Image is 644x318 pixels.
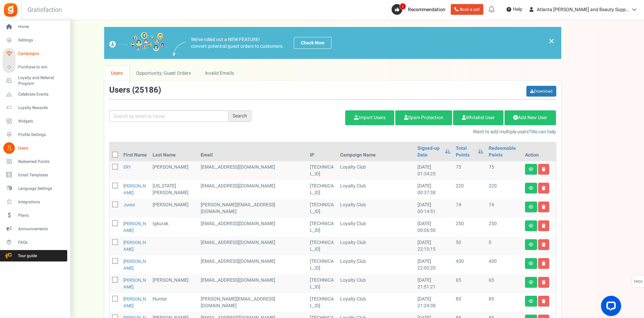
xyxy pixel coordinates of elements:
[529,224,533,228] i: View details
[129,66,198,81] a: Opportunity: Guest Orders
[3,129,67,140] a: Profile Settings
[453,237,486,255] td: 50
[415,199,453,218] td: [DATE] 00:14:51
[3,21,67,33] a: Home
[198,237,307,255] td: [EMAIL_ADDRESS][DOMAIN_NAME]
[3,156,67,167] a: Redeemed Points
[123,258,146,271] a: [PERSON_NAME]
[542,167,546,171] i: Delete user
[3,62,67,73] a: Purchase to win
[307,293,337,312] td: [TECHNICAL_ID]
[486,237,522,255] td: 0
[150,142,198,161] th: Last Name
[529,205,533,209] i: View details
[415,180,453,199] td: [DATE] 00:37:38
[198,142,307,161] th: Email
[307,199,337,218] td: [TECHNICAL_ID]
[198,180,307,199] td: [EMAIL_ADDRESS][DOMAIN_NAME]
[150,274,198,293] td: [PERSON_NAME]
[415,218,453,237] td: [DATE] 00:06:50
[135,84,158,96] span: 25186
[415,237,453,255] td: [DATE] 22:10:15
[529,261,533,266] i: View details
[489,145,519,158] a: Redeemable Points
[529,299,533,303] i: View details
[18,226,65,232] span: Announcements
[18,240,65,245] span: FAQs
[109,32,165,54] img: images
[400,3,406,10] span: 1
[173,42,186,56] img: images
[3,196,67,208] a: Integrations
[198,255,307,274] td: [EMAIL_ADDRESS][DOMAIN_NAME]
[121,142,150,161] th: First Name
[150,199,198,218] td: [PERSON_NAME]
[634,275,643,288] span: FAQs
[337,142,415,161] th: Campaign Name
[486,199,522,218] td: 74
[18,37,65,43] span: Settings
[542,299,546,303] i: Delete user
[307,142,337,161] th: IP
[408,6,445,13] span: Recommendation
[18,213,65,218] span: Plans
[522,142,556,161] th: Action
[529,280,533,284] i: View details
[18,172,65,178] span: Email Templates
[542,186,546,190] i: Delete user
[18,145,65,151] span: Users
[150,293,198,312] td: Hunter
[3,169,67,181] a: Email Templates
[123,277,146,290] a: [PERSON_NAME]
[337,293,415,312] td: Loyalty Club
[198,161,307,180] td: [EMAIL_ADDRESS][DOMAIN_NAME]
[417,145,442,158] a: Signed-up Date
[451,4,483,15] a: Book a call
[18,64,65,70] span: Purchase to win
[3,142,67,154] a: Users
[392,4,448,15] a: 1 Recommendation
[3,183,67,194] a: Language Settings
[20,3,69,17] h3: Gratisfaction
[123,220,146,234] a: [PERSON_NAME]
[337,218,415,237] td: Loyalty Club
[526,86,556,97] a: Download
[294,37,331,49] a: Check Now
[486,293,522,312] td: 85
[3,35,67,46] a: Settings
[18,92,65,97] span: Celebrate Events
[542,224,546,228] i: Delete user
[395,110,452,125] a: Spam Protection
[198,218,307,237] td: [EMAIL_ADDRESS][DOMAIN_NAME]
[123,164,131,170] a: ERY
[486,255,522,274] td: 430
[453,274,486,293] td: 65
[337,255,415,274] td: Loyalty Club
[18,186,65,191] span: Language Settings
[261,129,556,135] p: Want to add multiple users?
[191,36,284,50] p: We've rolled out a NEW FEATURE! convert potential guest orders to customers.
[529,167,533,171] i: View details
[123,239,146,252] a: [PERSON_NAME]
[3,48,67,60] a: Campaigns
[415,255,453,274] td: [DATE] 22:00:35
[18,199,65,205] span: Integrations
[198,293,307,312] td: [PERSON_NAME][EMAIL_ADDRESS][DOMAIN_NAME]
[123,183,146,196] a: [PERSON_NAME]
[198,199,307,218] td: [PERSON_NAME][EMAIL_ADDRESS][DOMAIN_NAME]
[18,132,65,138] span: Profile Settings
[3,75,67,86] a: Loyalty and Referral Program
[3,102,67,113] a: Loyalty Rewards
[307,237,337,255] td: [TECHNICAL_ID]
[18,24,65,30] span: Home
[18,105,65,111] span: Loyalty Rewards
[307,161,337,180] td: [TECHNICAL_ID]
[415,293,453,312] td: [DATE] 21:24:38
[549,37,555,45] a: ×
[150,180,198,199] td: [US_STATE][PERSON_NAME]
[486,161,522,180] td: 75
[337,180,415,199] td: Loyalty Club
[150,161,198,180] td: [PERSON_NAME]
[198,66,241,81] a: Invalid Emails
[3,253,50,259] span: Tour guide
